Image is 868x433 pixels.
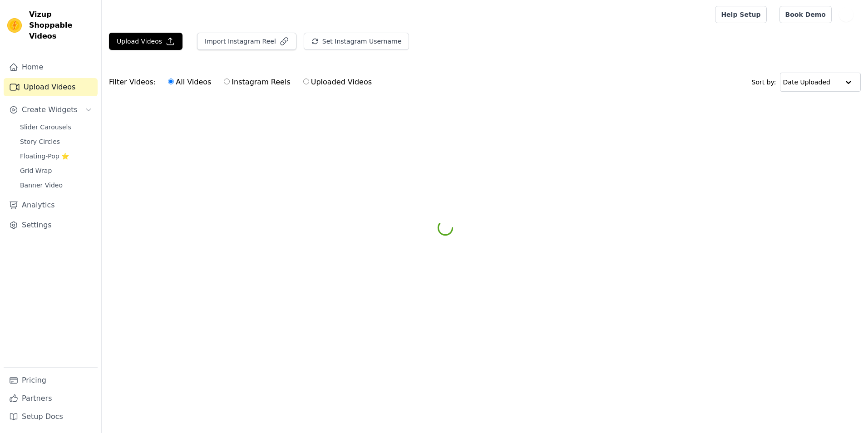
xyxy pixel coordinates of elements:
[29,9,94,42] span: Vizup Shoppable Videos
[15,121,98,133] a: Slider Carousels
[303,76,372,88] label: Uploaded Videos
[15,150,98,162] a: Floating-Pop ⭐
[303,79,309,84] input: Uploaded Videos
[20,123,71,132] span: Slider Carousels
[20,137,60,146] span: Story Circles
[7,18,22,33] img: Vizup
[4,371,98,389] a: Pricing
[224,79,230,84] input: Instagram Reels
[197,33,296,50] button: Import Instagram Reel
[4,389,98,408] a: Partners
[4,58,98,76] a: Home
[22,104,78,115] span: Create Widgets
[15,135,98,148] a: Story Circles
[15,179,98,192] a: Banner Video
[20,166,52,175] span: Grid Wrap
[109,72,377,93] div: Filter Videos:
[4,408,98,426] a: Setup Docs
[304,33,409,50] button: Set Instagram Username
[168,76,212,88] label: All Videos
[20,181,63,190] span: Banner Video
[223,76,291,88] label: Instagram Reels
[715,6,766,23] a: Help Setup
[4,78,98,96] a: Upload Videos
[779,6,832,23] a: Book Demo
[109,33,182,50] button: Upload Videos
[4,101,98,119] button: Create Widgets
[4,216,98,234] a: Settings
[168,79,174,84] input: All Videos
[20,152,69,161] span: Floating-Pop ⭐
[15,164,98,177] a: Grid Wrap
[752,73,861,92] div: Sort by:
[4,196,98,214] a: Analytics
